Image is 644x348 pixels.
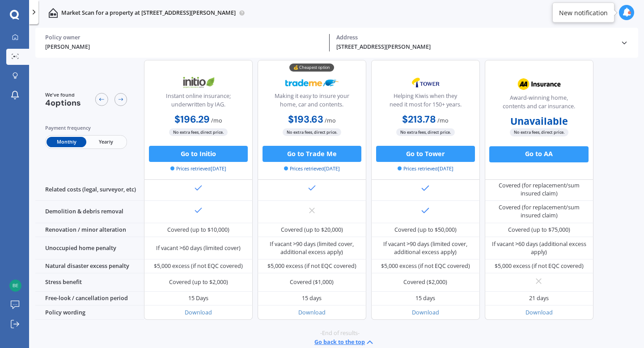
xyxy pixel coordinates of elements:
[167,226,229,234] div: Covered (up to $10,000)
[513,74,566,94] img: AA.webp
[529,294,549,302] div: 21 days
[45,34,323,41] div: Policy owner
[288,113,323,126] b: $193.63
[169,128,228,136] span: No extra fees, direct price.
[9,280,21,292] img: 3a0e0788796f8b8e7d722fd389459f50
[45,97,81,108] span: 4 options
[35,178,144,201] div: Related costs (legal, surveyor, etc)
[415,294,435,302] div: 15 days
[86,136,126,147] span: Yearly
[284,165,340,172] span: Prices retrieved [DATE]
[394,226,457,234] div: Covered (up to $50,000)
[170,165,226,172] span: Prices retrieved [DATE]
[169,278,228,286] div: Covered (up to $2,000)
[61,9,236,17] p: Market Scan for a property at [STREET_ADDRESS][PERSON_NAME]
[302,294,322,302] div: 15 days
[35,237,144,259] div: Unoccupied home penalty
[211,117,222,124] span: / mo
[264,240,360,256] div: If vacant >90 days (limited cover, additional excess apply)
[491,182,587,198] div: Covered (for replacement/sum insured claim)
[336,34,614,41] div: Address
[185,309,212,316] a: Download
[403,278,447,286] div: Covered ($2,000)
[510,128,568,136] span: No extra fees, direct price.
[47,136,86,147] span: Monthly
[491,240,587,256] div: If vacant >60 days (additional excess apply)
[491,204,587,220] div: Covered (for replacement/sum insured claim)
[35,259,144,274] div: Natural disaster excess penalty
[437,117,449,124] span: / mo
[376,145,475,161] button: Go to Tower
[172,72,225,92] img: Initio.webp
[35,201,144,223] div: Demolition & debris removal
[267,262,356,270] div: $5,000 excess (if not EQC covered)
[508,226,570,234] div: Covered (up to $75,000)
[283,128,341,136] span: No extra fees, direct price.
[48,8,58,18] img: home-and-contents.b802091223b8502ef2dd.svg
[45,91,81,98] span: We've found
[320,329,360,337] span: -End of results-
[377,240,474,256] div: If vacant >90 days (limited cover, additional excess apply)
[35,223,144,238] div: Renovation / minor alteration
[174,113,210,126] b: $196.29
[325,117,336,124] span: / mo
[399,72,452,92] img: Tower.webp
[298,309,326,316] a: Download
[45,43,323,51] div: [PERSON_NAME]
[314,337,375,347] button: Go back to the top
[35,292,144,306] div: Free-look / cancellation period
[489,146,588,162] button: Go to AA
[290,278,334,286] div: Covered ($1,000)
[495,262,584,270] div: $5,000 excess (if not EQC covered)
[336,43,614,51] div: [STREET_ADDRESS][PERSON_NAME]
[559,8,608,17] div: New notification
[263,145,361,161] button: Go to Trade Me
[289,64,334,72] div: 💰 Cheapest option
[281,226,343,234] div: Covered (up to $20,000)
[154,262,243,270] div: $5,000 excess (if not EQC covered)
[378,92,473,112] div: Helping Kiwis when they need it most for 150+ years.
[264,92,359,112] div: Making it easy to insure your home, car and contents.
[285,72,339,92] img: Trademe.webp
[188,294,208,302] div: 15 Days
[45,123,127,132] div: Payment frequency
[491,93,586,114] div: Award-winning home, contents and car insurance.
[396,128,455,136] span: No extra fees, direct price.
[381,262,470,270] div: $5,000 excess (if not EQC covered)
[35,306,144,320] div: Policy wording
[156,244,241,252] div: If vacant >60 days (limited cover)
[402,113,436,126] b: $213.78
[510,117,568,125] b: Unavailable
[525,309,553,316] a: Download
[151,92,246,112] div: Instant online insurance; underwritten by IAG.
[412,309,439,316] a: Download
[398,165,453,172] span: Prices retrieved [DATE]
[35,273,144,291] div: Stress benefit
[149,145,248,161] button: Go to Initio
